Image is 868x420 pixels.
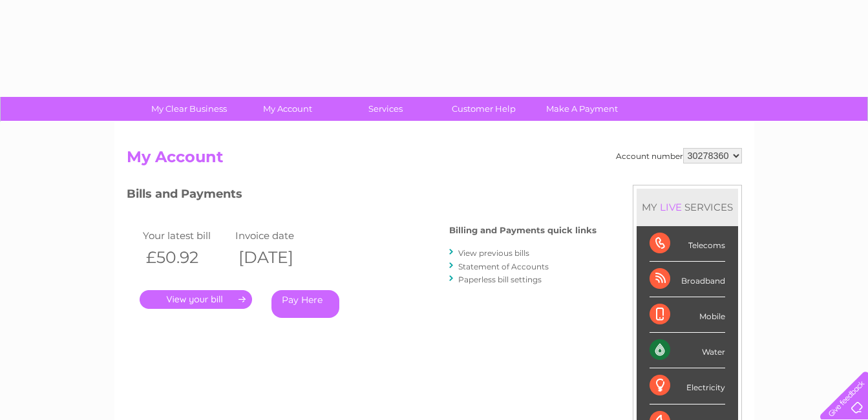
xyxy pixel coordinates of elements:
td: Your latest bill [140,227,233,244]
a: Services [332,97,439,121]
a: My Clear Business [136,97,242,121]
th: [DATE] [232,244,325,271]
th: £50.92 [140,244,233,271]
div: Account number [616,148,742,163]
a: Customer Help [430,97,537,121]
h2: My Account [127,148,742,173]
a: View previous bills [458,248,529,258]
div: Telecoms [650,226,725,262]
td: Invoice date [232,227,325,244]
div: MY SERVICES [637,189,738,226]
div: LIVE [657,201,684,213]
a: Make A Payment [529,97,635,121]
a: Pay Here [271,290,339,318]
a: My Account [234,97,341,121]
a: Statement of Accounts [458,262,549,271]
a: . [140,290,252,309]
div: Electricity [650,368,725,404]
div: Mobile [650,297,725,333]
div: Broadband [650,262,725,297]
h4: Billing and Payments quick links [449,226,597,235]
h3: Bills and Payments [127,185,597,207]
a: Paperless bill settings [458,275,542,284]
div: Water [650,333,725,368]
